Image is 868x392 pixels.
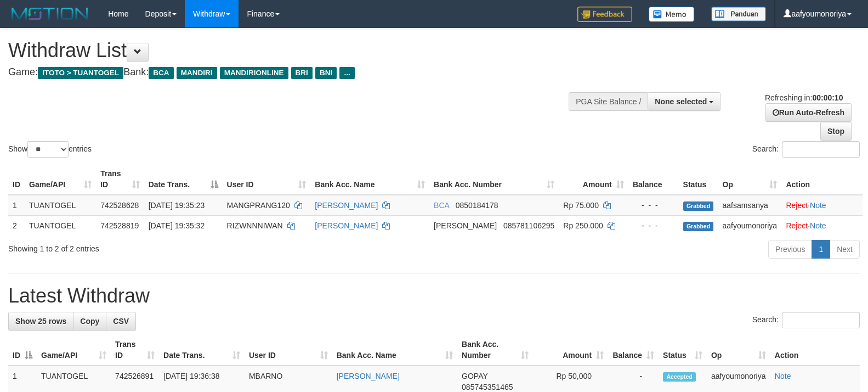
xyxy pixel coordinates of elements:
div: - - - [633,200,674,211]
th: ID [8,164,25,195]
label: Search: [752,312,860,328]
span: MANDIRI [177,67,217,79]
a: Note [810,201,826,210]
a: Next [830,240,860,259]
th: Bank Acc. Number: activate to sort column ascending [429,164,559,195]
span: Copy 085781106295 to clipboard [503,221,554,230]
a: CSV [106,312,136,331]
th: Status: activate to sort column ascending [659,334,707,366]
th: Action [770,334,860,366]
a: 1 [812,240,830,259]
td: TUANTOGEL [25,215,96,236]
th: ID: activate to sort column descending [8,334,37,366]
td: · [781,195,863,216]
th: User ID: activate to sort column ascending [223,164,311,195]
span: BCA [434,201,449,210]
a: Stop [820,122,852,141]
a: Previous [768,240,812,259]
a: Reject [786,221,808,230]
label: Search: [752,141,860,158]
span: Copy 085745351465 to clipboard [462,383,513,391]
td: · [781,215,863,236]
td: TUANTOGEL [25,195,96,216]
select: Showentries [27,141,69,158]
a: Reject [786,201,808,210]
strong: 00:00:10 [812,93,843,102]
span: Rp 250.000 [563,221,603,230]
span: BRI [291,67,313,79]
span: Copy [80,317,99,326]
span: 742528628 [100,201,139,210]
input: Search: [782,141,860,158]
th: Action [781,164,863,195]
span: MANDIRIONLINE [220,67,288,79]
span: [PERSON_NAME] [434,221,497,230]
div: Showing 1 to 2 of 2 entries [8,239,354,254]
th: Op: activate to sort column ascending [707,334,770,366]
a: [PERSON_NAME] [337,372,400,380]
img: MOTION_logo.png [8,5,92,22]
h1: Withdraw List [8,40,568,61]
a: [PERSON_NAME] [315,201,378,210]
span: CSV [113,317,129,326]
span: Grabbed [683,201,714,211]
span: None selected [655,97,707,106]
span: MANGPRANG120 [227,201,290,210]
img: Button%20Memo.svg [649,7,695,22]
td: 2 [8,215,25,236]
h1: Latest Withdraw [8,285,860,307]
th: Bank Acc. Name: activate to sort column ascending [332,334,457,366]
th: Game/API: activate to sort column ascending [25,164,96,195]
span: GOPAY [462,372,487,380]
th: Op: activate to sort column ascending [718,164,782,195]
input: Search: [782,312,860,328]
span: RIZWNNNIWAN [227,221,283,230]
td: aafyoumonoriya [718,215,782,236]
th: Balance [628,164,679,195]
span: Grabbed [683,222,714,231]
th: Game/API: activate to sort column ascending [37,334,111,366]
th: Trans ID: activate to sort column ascending [111,334,159,366]
img: Feedback.jpg [577,7,632,22]
span: [DATE] 19:35:23 [149,201,205,210]
span: [DATE] 19:35:32 [149,221,205,230]
a: [PERSON_NAME] [315,221,378,230]
span: Show 25 rows [15,317,66,326]
a: Copy [73,312,106,331]
span: ... [339,67,354,79]
a: Run Auto-Refresh [765,103,852,122]
span: BCA [149,67,173,79]
span: Refreshing in: [765,93,843,102]
th: Bank Acc. Name: activate to sort column ascending [310,164,429,195]
label: Show entries [8,141,92,158]
span: BNI [315,67,337,79]
span: ITOTO > TUANTOGEL [38,67,123,79]
span: Rp 75.000 [563,201,599,210]
button: None selected [648,92,721,111]
h4: Game: Bank: [8,67,568,78]
a: Show 25 rows [8,312,73,331]
th: Status [679,164,718,195]
div: PGA Site Balance / [569,92,648,111]
a: Note [810,221,826,230]
th: Bank Acc. Number: activate to sort column ascending [457,334,533,366]
span: Copy 0850184178 to clipboard [456,201,498,210]
th: Date Trans.: activate to sort column ascending [159,334,245,366]
td: aafsamsanya [718,195,782,216]
th: Amount: activate to sort column ascending [559,164,628,195]
a: Note [775,372,791,380]
th: Date Trans.: activate to sort column descending [144,164,223,195]
th: Amount: activate to sort column ascending [533,334,608,366]
th: User ID: activate to sort column ascending [245,334,332,366]
span: Accepted [663,372,696,382]
div: - - - [633,220,674,231]
td: 1 [8,195,25,216]
span: 742528819 [100,221,139,230]
th: Balance: activate to sort column ascending [608,334,659,366]
th: Trans ID: activate to sort column ascending [96,164,144,195]
img: panduan.png [711,7,766,21]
